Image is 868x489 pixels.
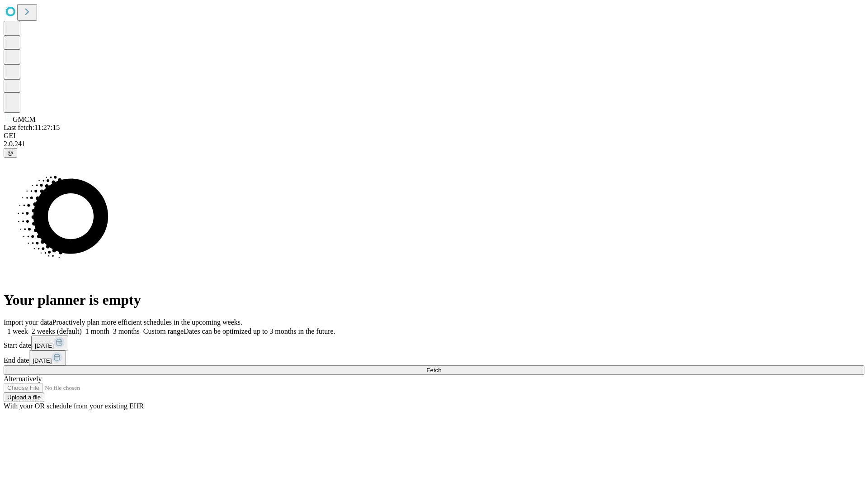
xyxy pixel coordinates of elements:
[52,318,242,326] span: Proactively plan more efficient schedules in the upcoming weeks.
[4,402,144,410] span: With your OR schedule from your existing EHR
[4,318,52,326] span: Import your data
[29,350,66,365] button: [DATE]
[4,350,864,365] div: End date
[113,327,140,335] span: 3 months
[4,132,864,140] div: GEI
[4,292,864,308] h1: Your planner is empty
[33,357,52,364] span: [DATE]
[4,336,864,350] div: Start date
[31,336,68,350] button: [DATE]
[85,327,109,335] span: 1 month
[143,327,184,335] span: Custom range
[4,148,17,158] button: @
[7,149,14,156] span: @
[184,327,335,335] span: Dates can be optimized up to 3 months in the future.
[4,124,60,131] span: Last fetch: 11:27:15
[4,140,864,148] div: 2.0.241
[4,375,42,383] span: Alternatively
[4,393,44,402] button: Upload a file
[7,327,28,335] span: 1 week
[4,365,864,375] button: Fetch
[32,327,82,335] span: 2 weeks (default)
[35,342,54,349] span: [DATE]
[426,367,441,374] span: Fetch
[13,115,36,123] span: GMCM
